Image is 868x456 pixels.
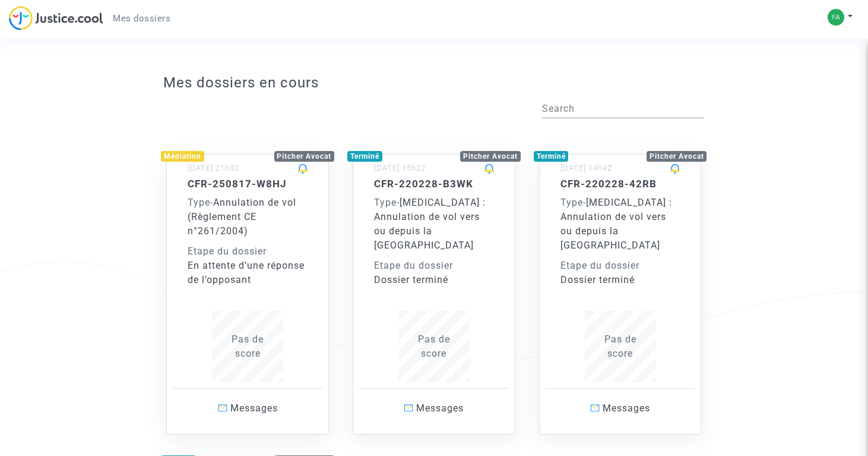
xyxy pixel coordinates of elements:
img: jc-logo.svg [9,6,103,30]
span: Type [374,197,397,208]
div: Etape du dossier [374,259,494,273]
div: Pitcher Avocat [460,151,521,162]
a: MédiationPitcher Avocat[DATE] 21h32CFR-250817-W8HJType-Annulation de vol (Règlement CE n°261/2004... [154,130,341,435]
a: Mes dossiers [103,10,180,27]
span: Pas de score [604,334,636,359]
span: Annulation de vol (Règlement CE n°261/2004) [188,197,296,237]
span: - [374,197,400,208]
span: Messages [603,402,650,414]
a: Messages [359,388,509,428]
small: [DATE] 14h42 [560,163,612,172]
span: Mes dossiers [113,13,170,24]
div: Dossier terminé [374,273,494,287]
div: En attente d’une réponse de l’opposant [188,259,308,287]
h5: CFR-250817-W8HJ [188,178,308,190]
span: [MEDICAL_DATA] : Annulation de vol vers ou depuis la [GEOGRAPHIC_DATA] [374,197,486,251]
div: Terminé [347,151,382,162]
a: Messages [546,388,695,428]
span: Messages [230,402,278,414]
span: Pas de score [418,334,450,359]
span: Messages [416,402,464,414]
a: Messages [173,388,322,428]
h5: CFR-220228-42RB [560,178,680,190]
div: Etape du dossier [560,259,680,273]
span: - [560,197,586,208]
small: [DATE] 15h22 [374,163,426,172]
h3: Mes dossiers en cours [163,74,704,92]
div: Médiation [161,151,204,162]
span: Type [188,197,210,208]
small: [DATE] 21h32 [188,163,239,172]
img: 20c3d09ba7dc147ea7c36425ec287d2b [828,9,844,26]
span: Type [560,197,583,208]
span: [MEDICAL_DATA] : Annulation de vol vers ou depuis la [GEOGRAPHIC_DATA] [560,197,672,251]
div: Terminé [534,151,569,162]
h5: CFR-220228-B3WK [374,178,494,190]
div: Pitcher Avocat [274,151,335,162]
div: Etape du dossier [188,244,308,259]
div: Dossier terminé [560,273,680,287]
a: TerminéPitcher Avocat[DATE] 14h42CFR-220228-42RBType-[MEDICAL_DATA] : Annulation de vol vers ou d... [527,130,714,435]
div: Pitcher Avocat [647,151,707,162]
span: Pas de score [232,334,264,359]
span: - [188,197,213,208]
a: TerminéPitcher Avocat[DATE] 15h22CFR-220228-B3WKType-[MEDICAL_DATA] : Annulation de vol vers ou d... [341,130,527,435]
